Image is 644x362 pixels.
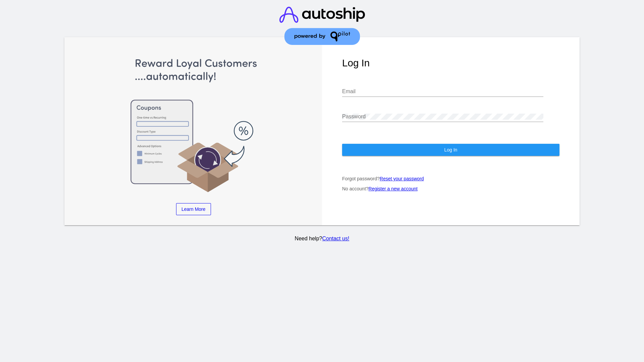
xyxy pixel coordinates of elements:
[342,57,559,69] h1: Log In
[63,236,581,242] p: Need help?
[380,176,424,181] a: Reset your password
[342,186,559,191] p: No account?
[181,206,206,212] span: Learn More
[176,203,211,215] a: Learn More
[369,186,418,191] a: Register a new account
[85,57,302,193] img: Apply Coupons Automatically to Scheduled Orders with QPilot
[342,144,559,156] button: Log In
[444,147,457,153] span: Log In
[342,176,559,181] p: Forgot password?
[322,236,349,241] a: Contact us!
[342,88,543,95] input: Email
